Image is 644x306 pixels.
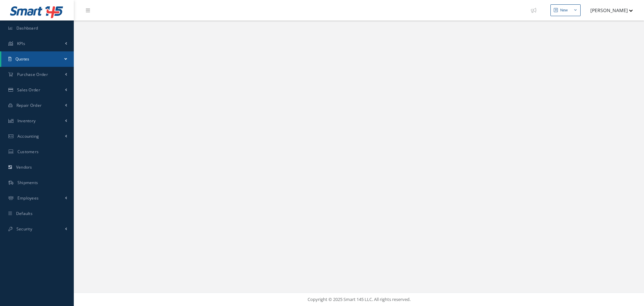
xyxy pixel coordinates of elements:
[17,195,39,201] span: Employees
[16,102,42,108] span: Repair Order
[17,180,38,185] span: Shipments
[1,51,74,67] a: Quotes
[17,87,40,93] span: Sales Order
[16,164,32,170] span: Vendors
[16,226,32,232] span: Security
[80,296,637,303] div: Copyright © 2025 Smart 145 LLC. All rights reserved.
[17,118,36,124] span: Inventory
[16,25,38,31] span: Dashboard
[560,7,568,13] div: New
[15,56,30,62] span: Quotes
[17,41,25,46] span: KPIs
[550,4,581,16] button: New
[16,211,33,216] span: Defaults
[584,4,633,17] button: [PERSON_NAME]
[17,72,48,77] span: Purchase Order
[17,149,39,155] span: Customers
[17,133,39,139] span: Accounting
